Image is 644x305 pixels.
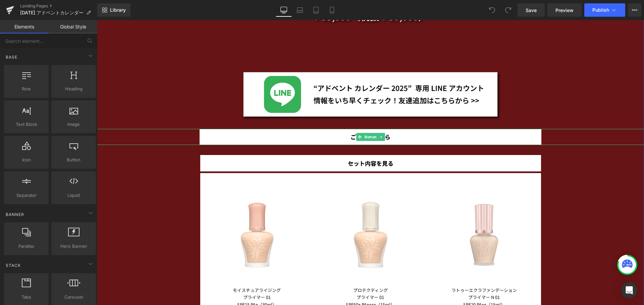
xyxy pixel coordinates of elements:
span: Icon [6,156,47,163]
span: ファンデーション [385,267,420,273]
span: [DATE] アドベントカレンダー [20,10,84,15]
span: SPF50+ PA++++（15ml） [249,281,298,288]
span: プライマー N 01 [371,274,403,280]
a: Expand / Collapse [281,113,288,121]
a: Mobile [324,3,340,17]
span: Library [110,7,126,13]
span: Heading [53,85,94,92]
div: Open Intercom Messenger [621,282,637,298]
a: Global Style [49,20,97,33]
p: SPF15 PA+（30ml） [108,281,212,288]
button: More [628,3,641,17]
span: セット内容を見る [251,139,297,148]
button: Redo [501,3,515,17]
a: Laptop [292,3,308,17]
span: Button [53,156,94,163]
a: Desktop [276,3,292,17]
span: Base [5,54,18,60]
span: SPF20 PA++（15ml） [366,281,408,288]
a: Tablet [308,3,324,17]
span: Preview [555,7,574,14]
span: Text Block [6,121,47,128]
button: Undo [485,3,499,17]
span: Separator [6,192,47,199]
span: Publish [592,7,609,13]
span: プライマー 01 [260,274,287,280]
span: Image [53,121,94,128]
span: Parallax [6,243,47,250]
span: プロテクティング [256,267,291,273]
a: ご購入はこちら [103,109,444,125]
span: Liquid [53,192,94,199]
a: New Library [97,3,130,17]
span: Carousel [53,294,94,301]
p: プライマー 01 [108,274,212,281]
span: ご購入はこちら [254,112,293,122]
span: Save [526,7,537,14]
span: Banner [5,211,25,218]
span: Stack [5,262,21,269]
a: セット内容を見る [103,135,444,151]
a: Preview [547,3,582,17]
p: ラトゥーエクラ [335,266,439,274]
a: Landing Pages [20,3,97,9]
p: モイスチュアライジング [108,266,212,274]
span: Hero Banner [53,243,94,250]
span: Row [6,85,47,92]
span: Button [266,113,281,121]
span: Tabs [6,294,47,301]
button: Publish [584,3,625,17]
